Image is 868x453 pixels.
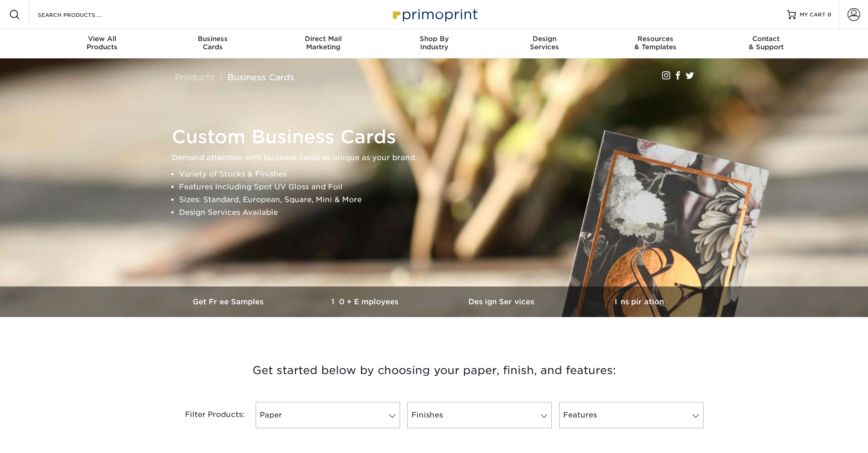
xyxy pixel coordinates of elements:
[600,29,711,58] a: Resources& Templates
[175,72,215,82] a: Products
[434,286,571,317] a: Design Services
[179,206,705,219] li: Design Services Available
[168,350,701,391] h3: Get started below by choosing your paper, finish, and features:
[161,297,298,306] h3: Get Free Samples
[172,126,705,148] h1: Custom Business Cards
[489,35,600,51] div: Services
[600,35,711,51] div: & Templates
[227,72,294,82] a: Business Cards
[268,35,379,51] div: Marketing
[298,297,434,306] h3: 10+ Employees
[37,9,126,20] input: SEARCH PRODUCTS.....
[47,29,158,58] a: View AllProducts
[298,286,434,317] a: 10+ Employees
[434,297,571,306] h3: Design Services
[161,286,298,317] a: Get Free Samples
[379,35,489,51] div: Industry
[800,11,826,19] span: MY CART
[379,35,489,43] span: Shop By
[179,193,705,206] li: Sizes: Standard, European, Square, Mini & More
[827,11,832,18] span: 0
[379,29,489,58] a: Shop ByIndustry
[571,286,708,317] a: Inspiration
[179,181,705,193] li: Features Including Spot UV Gloss and Foil
[711,29,822,58] a: Contact& Support
[157,29,268,58] a: BusinessCards
[711,35,822,43] span: Contact
[157,35,268,43] span: Business
[172,151,705,164] p: Demand attention with business cards as unique as your brand.
[256,402,400,428] a: Paper
[268,35,379,43] span: Direct Mail
[179,168,705,181] li: Variety of Stocks & Finishes
[47,35,158,43] span: View All
[559,402,704,428] a: Features
[571,297,708,306] h3: Inspiration
[389,5,480,24] img: Primoprint
[47,35,158,51] div: Products
[268,29,379,58] a: Direct MailMarketing
[489,35,600,43] span: Design
[711,35,822,51] div: & Support
[407,402,552,428] a: Finishes
[157,35,268,51] div: Cards
[161,402,252,428] div: Filter Products:
[600,35,711,43] span: Resources
[489,29,600,58] a: DesignServices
